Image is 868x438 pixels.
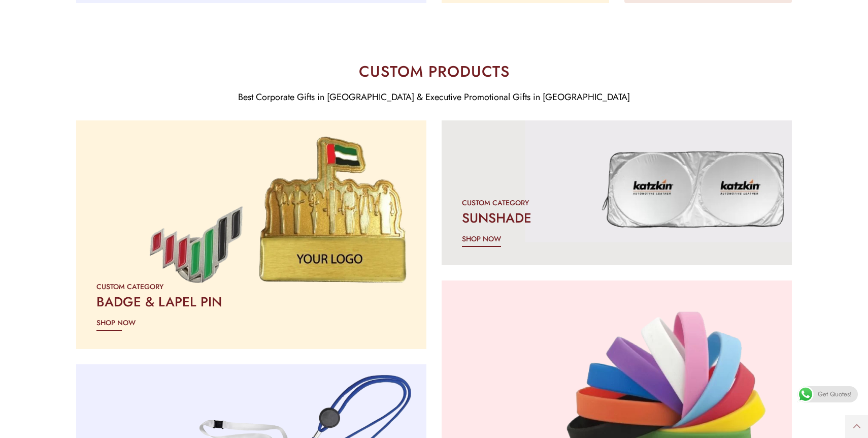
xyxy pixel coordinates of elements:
div: CUSTOM CATEGORY [96,280,406,293]
h2: SUNSHADE [462,209,772,227]
div: Best Corporate Gifts in [GEOGRAPHIC_DATA] & Executive Promotional Gifts in [GEOGRAPHIC_DATA] [76,89,792,105]
span: SHOP NOW [462,233,501,245]
a: CUSTOM CATEGORY BADGE & LAPEL PIN SHOP NOW [76,120,426,349]
h2: CUSTOM PRODUCTS [76,64,792,79]
h2: BADGE & LAPEL PIN [96,293,406,311]
div: CUSTOM CATEGORY [462,197,772,209]
span: SHOP NOW [96,317,136,329]
span: Get Quotes! [818,386,852,402]
a: CUSTOM CATEGORY SUNSHADE SHOP NOW [442,120,792,265]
